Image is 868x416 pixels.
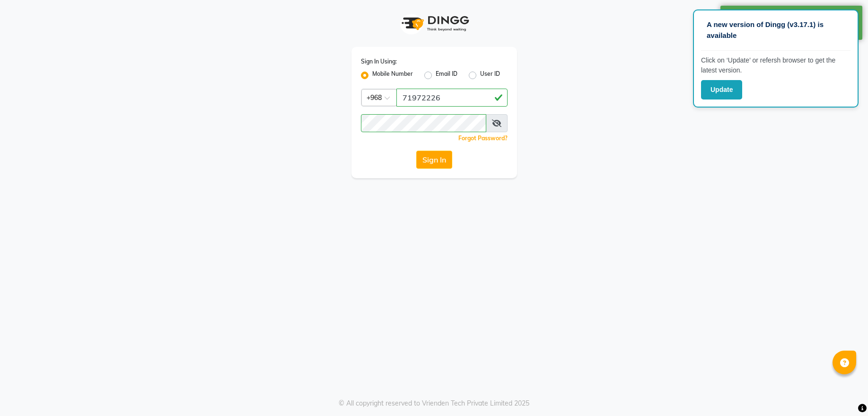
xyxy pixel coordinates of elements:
[458,135,508,142] a: Forgot Password?
[361,114,486,132] input: Username
[396,89,508,107] input: Username
[480,70,500,81] label: User ID
[416,151,452,169] button: Sign In
[396,9,472,37] img: logo1.svg
[436,70,457,81] label: Email ID
[707,19,845,41] p: A new version of Dingg (v3.17.1) is available
[372,70,413,81] label: Mobile Number
[361,57,397,66] label: Sign In Using:
[828,378,859,407] iframe: chat widget
[701,80,742,99] button: Update
[701,55,850,75] p: Click on ‘Update’ or refersh browser to get the latest version.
